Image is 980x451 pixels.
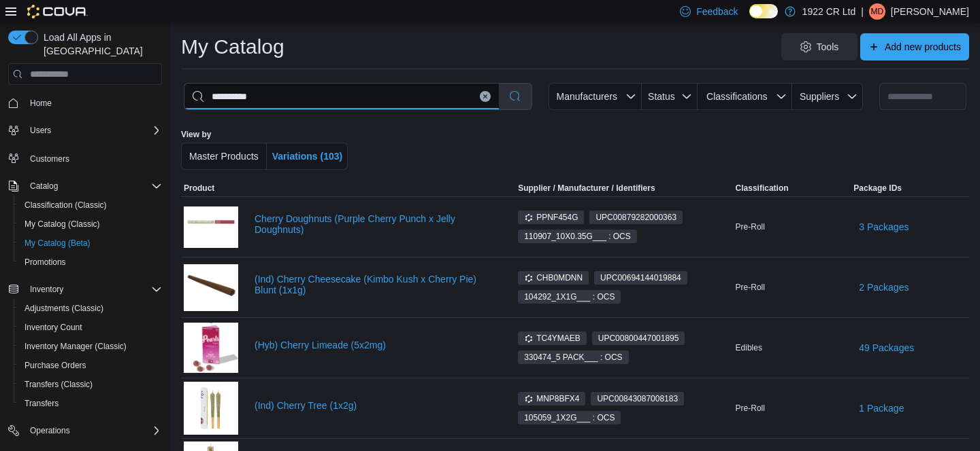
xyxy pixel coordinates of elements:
[184,183,214,194] span: Product
[19,338,162,355] span: Inventory Manager (Classic)
[3,177,167,196] button: Catalog
[885,40,961,54] span: Add new products
[3,93,167,113] button: Home
[24,178,63,194] button: Catalog
[255,340,493,350] a: (Hyb) Cherry Limeade (5x2mg)
[781,33,857,60] button: Tools
[19,376,162,393] span: Transfers (Classic)
[24,178,162,194] span: Catalog
[19,395,162,412] span: Transfers
[733,279,851,295] div: Pre-Roll
[24,281,69,297] button: Inventory
[19,216,105,232] a: My Catalog (Classic)
[518,271,589,285] span: CHB0MDNN
[14,337,167,356] button: Inventory Manager (Classic)
[19,254,71,270] a: Promotions
[19,235,162,251] span: My Catalog (Beta)
[255,274,493,295] a: (Ind) Cherry Cheesecake (Kimbo Kush x Cherry Pie) Blunt (1x1g)
[518,350,628,364] span: 330474_5 PACK___ : OCS
[184,382,238,435] img: (Ind) Cherry Tree (1x2g)
[30,125,51,136] span: Users
[184,323,238,373] img: (Hyb) Cherry Limeade (5x2mg)
[524,332,581,344] span: TC4YMAEB
[19,357,162,374] span: Purchase Orders
[524,351,622,363] span: 330474_5 PACK___ : OCS
[524,393,579,405] span: MNP8BFX4
[24,398,59,409] span: Transfers
[19,197,112,213] a: Classification (Classic)
[19,376,98,393] a: Transfers (Classic)
[24,151,75,167] a: Customers
[19,395,64,412] a: Transfers
[802,3,856,20] p: 1922 CR Ltd
[853,334,919,361] button: 49 Packages
[189,151,259,162] span: Master Products
[595,211,676,223] span: UPC 00879282000363
[598,332,679,344] span: UPC 00800447001895
[24,122,56,139] button: Users
[14,234,167,253] button: My Catalog (Beta)
[518,211,584,224] span: PPNF454G
[19,197,162,213] span: Classification (Classic)
[591,392,684,405] span: UPC00843087008183
[592,331,685,345] span: UPC00800447001895
[19,319,162,336] span: Inventory Count
[181,129,211,140] label: View by
[14,318,167,337] button: Inventory Count
[24,200,107,211] span: Classification (Classic)
[733,400,851,416] div: Pre-Roll
[24,122,162,139] span: Users
[557,91,617,102] span: Manufacturers
[24,238,91,249] span: My Catalog (Beta)
[27,5,88,18] img: Cova
[19,254,162,270] span: Promotions
[524,291,615,303] span: 104292_1X1G___ : OCS
[871,3,884,20] span: MD
[706,91,767,102] span: Classifications
[14,375,167,394] button: Transfers (Classic)
[24,257,66,268] span: Promotions
[859,401,904,415] span: 1 Package
[24,303,103,314] span: Adjustments (Classic)
[853,213,914,240] button: 3 Packages
[696,5,738,18] span: Feedback
[24,422,76,439] button: Operations
[3,121,167,140] button: Users
[792,83,863,110] button: Suppliers
[255,400,493,411] a: (Ind) Cherry Tree (1x2g)
[3,280,167,299] button: Inventory
[24,219,100,230] span: My Catalog (Classic)
[749,18,750,19] span: Dark Mode
[24,94,162,111] span: Home
[642,83,698,110] button: Status
[272,151,343,162] span: Variations (103)
[733,340,851,356] div: Edibles
[736,183,789,194] span: Classification
[648,91,675,102] span: Status
[589,211,683,224] span: UPC00879282000363
[749,4,778,18] input: Dark Mode
[549,83,641,110] button: Manufacturers
[859,341,914,355] span: 49 Packages
[518,230,637,243] span: 110907_10X0.35G___ : OCS
[597,393,678,405] span: UPC 00843087008183
[19,235,96,251] a: My Catalog (Beta)
[181,33,284,60] h1: My Catalog
[698,83,792,110] button: Classifications
[480,91,491,102] button: Clear input
[524,211,578,223] span: PPNF454G
[19,300,162,317] span: Adjustments (Classic)
[30,284,63,295] span: Inventory
[14,215,167,234] button: My Catalog (Classic)
[181,143,267,170] button: Master Products
[14,253,167,272] button: Promotions
[24,149,162,166] span: Customers
[24,281,162,297] span: Inventory
[3,148,167,168] button: Customers
[255,213,493,235] a: Cherry Doughnuts (Purple Cherry Punch x Jelly Doughnuts)
[30,98,52,109] span: Home
[518,411,621,425] span: 105059_1X2G___ : OCS
[30,425,70,436] span: Operations
[184,264,238,311] img: (Ind) Cherry Cheesecake (Kimbo Kush x Cherry Pie) Blunt (1x1g)
[800,91,839,102] span: Suppliers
